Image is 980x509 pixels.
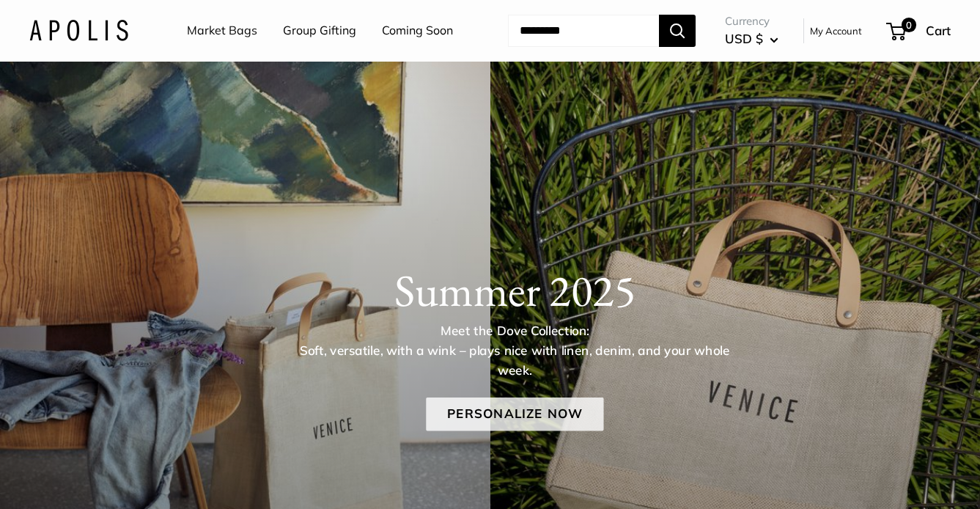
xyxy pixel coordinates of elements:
span: USD $ [725,31,763,46]
a: Coming Soon [382,20,453,42]
a: 0 Cart [888,19,951,43]
p: Meet the Dove Collection: Soft, versatile, with a wink – plays nice with linen, denim, and your w... [288,321,741,380]
a: Market Bags [187,20,257,42]
button: Search [659,15,696,47]
button: USD $ [725,27,778,51]
span: 0 [902,18,916,32]
h1: Summer 2025 [77,263,952,316]
a: My Account [810,22,862,40]
a: Personalize Now [426,398,603,431]
a: Group Gifting [283,20,356,42]
input: Search... [508,15,659,47]
span: Cart [926,23,951,38]
img: Apolis [29,20,128,41]
span: Currency [725,11,778,32]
